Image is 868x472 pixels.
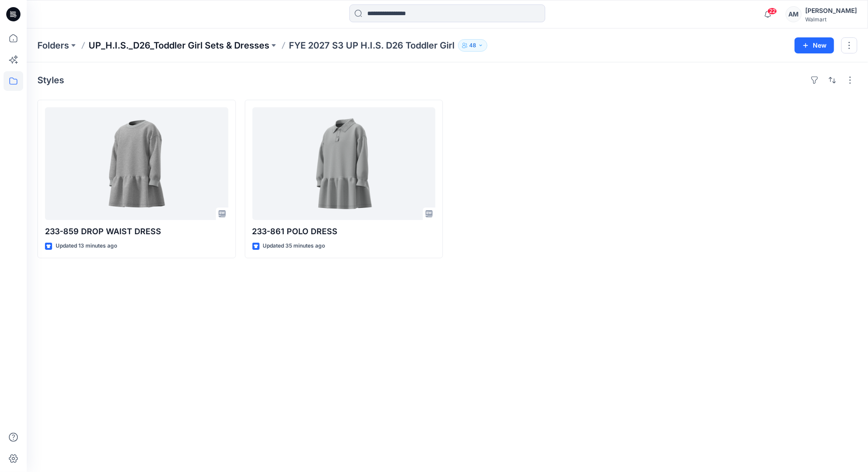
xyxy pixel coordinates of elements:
div: [PERSON_NAME] [805,5,857,16]
a: 233-861 POLO DRESS [252,107,436,220]
p: 48 [469,41,476,50]
div: AM [786,6,802,22]
a: 233-859 DROP WAIST DRESS [45,107,228,220]
h4: Styles [37,75,64,85]
p: 233-859 DROP WAIST DRESS [45,225,228,238]
p: FYE 2027 S3 UP H.I.S. D26 Toddler Girl [289,39,454,52]
a: UP_H.I.S._D26_Toddler Girl Sets & Dresses [89,39,269,52]
p: Updated 13 minutes ago [56,241,117,251]
button: New [795,37,834,53]
button: 48 [458,39,487,52]
p: 233-861 POLO DRESS [252,225,436,238]
p: Updated 35 minutes ago [263,241,325,251]
a: Folders [37,39,69,52]
div: Walmart [805,16,857,23]
span: 22 [767,8,777,15]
